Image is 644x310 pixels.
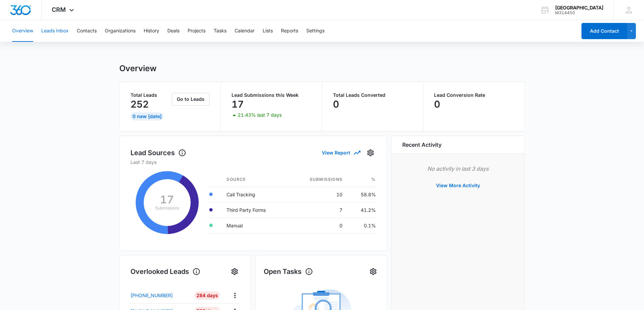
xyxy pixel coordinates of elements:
p: [PHONE_NUMBER] [130,292,173,299]
button: Settings [365,147,376,158]
h6: Recent Activity [402,141,442,149]
button: Contacts [77,20,97,42]
p: 0 [333,99,339,110]
p: 17 [232,99,244,110]
div: 284 Days [194,291,220,300]
button: View Report [322,147,360,159]
button: Lists [263,20,273,42]
td: Manual [221,218,289,233]
p: 21.43% last 7 days [238,113,282,117]
td: 10 [289,187,348,202]
button: Settings [368,266,379,277]
button: Calendar [235,20,255,42]
p: Lead Conversion Rate [434,93,514,97]
h1: Open Tasks [264,266,313,277]
button: View More Activity [429,177,487,194]
button: Settings [306,20,325,42]
div: 0 New [DATE] [130,112,164,120]
a: Go to Leads [172,96,210,102]
button: Reports [281,20,298,42]
button: Tasks [214,20,226,42]
div: account id [555,10,603,15]
p: Lead Submissions this Week [232,93,311,97]
p: Total Leads [130,93,171,97]
td: 0 [289,218,348,233]
p: Last 7 days [130,159,376,166]
button: Settings [229,266,240,277]
td: 0.1% [348,218,376,233]
td: Third Party Forms [221,202,289,218]
button: Organizations [105,20,136,42]
th: Submissions [289,172,348,187]
p: 252 [130,99,149,110]
button: Actions [230,290,240,301]
td: 7 [289,202,348,218]
button: Deals [167,20,180,42]
button: Projects [188,20,206,42]
button: History [144,20,159,42]
a: [PHONE_NUMBER] [130,292,190,299]
p: No activity in last 3 days [402,165,514,173]
th: Source [221,172,289,187]
div: account name [555,5,603,10]
p: Total Leads Converted [333,93,412,97]
button: Overview [12,20,33,42]
button: Add Contact [581,23,627,39]
h1: Overview [119,63,157,74]
th: % [348,172,376,187]
td: 41.2% [348,202,376,218]
h1: Lead Sources [130,148,186,158]
td: Call Tracking [221,187,289,202]
p: 0 [434,99,440,110]
td: 58.8% [348,187,376,202]
span: CRM [52,6,66,13]
button: Go to Leads [172,93,210,106]
h1: Overlooked Leads [130,266,200,277]
button: Leads Inbox [41,20,69,42]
